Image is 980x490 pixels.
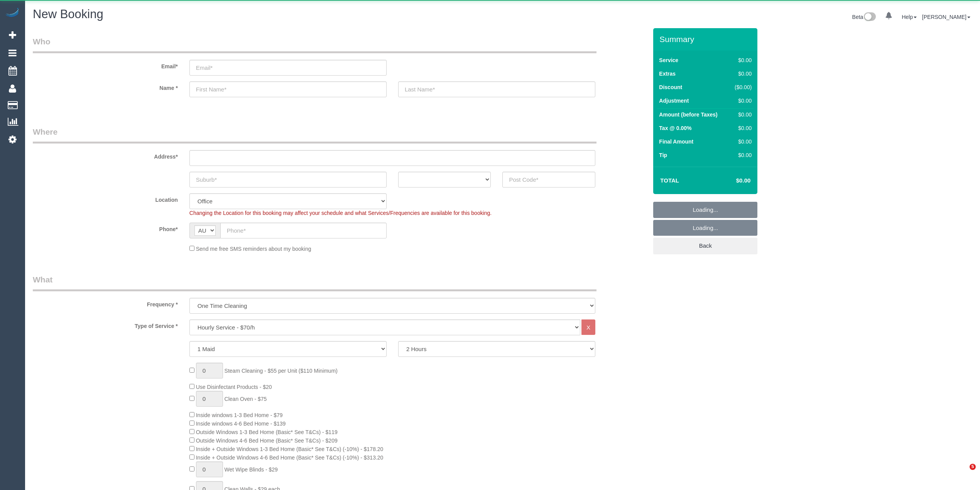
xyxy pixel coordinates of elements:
input: Phone* [220,223,387,238]
div: $0.00 [731,70,752,78]
span: Inside + Outside Windows 4-6 Bed Home (Basic* See T&Cs) (-10%) - $313.20 [196,455,384,461]
div: $0.00 [731,111,752,118]
label: Final Amount [659,138,693,145]
label: Discount [659,83,682,91]
div: $0.00 [731,124,752,132]
label: Name * [27,81,184,92]
strong: Total [660,177,679,184]
img: Automaid Logo [5,8,20,19]
img: New interface [863,12,876,22]
a: Beta [852,14,876,20]
span: 5 [970,464,976,470]
span: Steam Cleaning - $55 per Unit ($110 Minimum) [225,368,338,374]
label: Extras [659,70,676,78]
span: Inside windows 4-6 Bed Home - $139 [196,421,286,427]
label: Frequency * [27,298,184,308]
span: Outside Windows 4-6 Bed Home (Basic* See T&Cs) - $209 [196,438,338,444]
label: Phone* [27,223,184,233]
span: Inside + Outside Windows 1-3 Bed Home (Basic* See T&Cs) (-10%) - $178.20 [196,446,384,452]
div: $0.00 [731,56,752,64]
input: Suburb* [189,172,387,188]
span: Use Disinfectant Products - $20 [196,384,272,390]
label: Email* [27,60,184,70]
input: Post Code* [502,172,595,188]
span: Outside Windows 1-3 Bed Home (Basic* See T&Cs) - $119 [196,429,338,435]
div: $0.00 [731,97,752,105]
h4: $0.00 [713,177,750,184]
input: Last Name* [398,81,595,97]
a: Back [653,238,757,254]
span: New Booking [33,7,103,21]
span: Inside windows 1-3 Bed Home - $79 [196,412,283,418]
label: Service [659,56,678,64]
a: [PERSON_NAME] [922,14,970,20]
label: Amount (before Taxes) [659,111,717,118]
label: Type of Service * [27,319,184,330]
label: Tax @ 0.00% [659,124,691,132]
label: Adjustment [659,97,689,105]
span: Clean Oven - $75 [225,396,267,402]
a: Help [902,14,917,20]
label: Tip [659,151,667,159]
label: Address* [27,150,184,161]
input: Email* [189,60,387,76]
span: Wet Wipe Blinds - $29 [225,466,278,473]
h3: Summary [659,35,754,44]
legend: What [33,274,596,291]
legend: Where [33,126,596,144]
legend: Who [33,36,596,53]
span: Changing the Location for this booking may affect your schedule and what Services/Frequencies are... [189,210,492,216]
label: Location [27,193,184,204]
div: ($0.00) [731,83,752,91]
div: $0.00 [731,151,752,159]
div: $0.00 [731,138,752,145]
iframe: Intercom live chat [954,464,972,482]
span: Send me free SMS reminders about my booking [196,246,311,252]
input: First Name* [189,81,387,97]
